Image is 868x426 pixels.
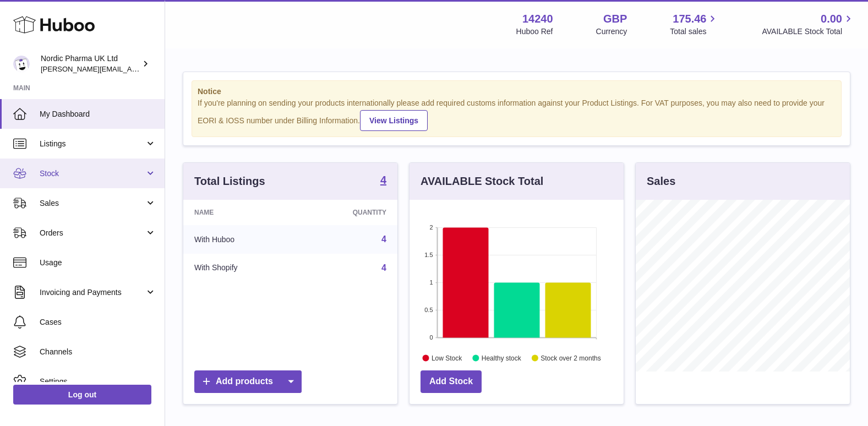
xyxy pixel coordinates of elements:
span: Settings [40,376,156,387]
strong: Notice [198,86,836,97]
text: 1 [429,279,433,286]
th: Name [183,200,299,225]
span: Stock [40,168,145,179]
strong: GBP [603,12,627,26]
div: If you're planning on sending your products internationally please add required customs informati... [198,98,836,131]
th: Quantity [299,200,397,225]
text: 2 [429,224,433,231]
a: Log out [13,385,151,405]
text: 0.5 [424,307,433,313]
text: Healthy stock [482,354,522,362]
a: 4 [380,174,386,188]
text: Low Stock [432,354,462,362]
h3: AVAILABLE Stock Total [421,174,543,189]
span: [PERSON_NAME][EMAIL_ADDRESS][DOMAIN_NAME] [41,64,221,73]
text: Stock over 2 months [541,354,600,362]
td: With Huboo [183,225,299,254]
span: Usage [40,258,156,268]
span: AVAILABLE Stock Total [762,26,855,37]
a: Add Stock [421,370,482,393]
span: Cases [40,317,156,327]
span: 175.46 [673,12,706,26]
h3: Total Listings [194,174,265,189]
a: 0.00 AVAILABLE Stock Total [762,12,855,37]
a: Add products [194,370,302,393]
span: My Dashboard [40,109,156,119]
h3: Sales [647,174,675,189]
strong: 4 [380,174,386,185]
span: Listings [40,139,145,149]
a: 175.46 Total sales [670,12,719,37]
a: 4 [381,263,386,272]
span: Sales [40,198,145,209]
span: 0.00 [821,12,842,26]
span: Orders [40,228,145,238]
span: Total sales [670,26,719,37]
a: 4 [381,234,386,244]
div: Currency [596,26,627,37]
strong: 14240 [522,12,553,26]
div: Nordic Pharma UK Ltd [41,53,140,74]
text: 0 [429,334,433,341]
a: View Listings [360,110,428,131]
text: 1.5 [424,252,433,258]
span: Channels [40,347,156,357]
td: With Shopify [183,254,299,282]
img: joe.plant@parapharmdev.com [13,56,30,72]
span: Invoicing and Payments [40,287,145,298]
div: Huboo Ref [516,26,553,37]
